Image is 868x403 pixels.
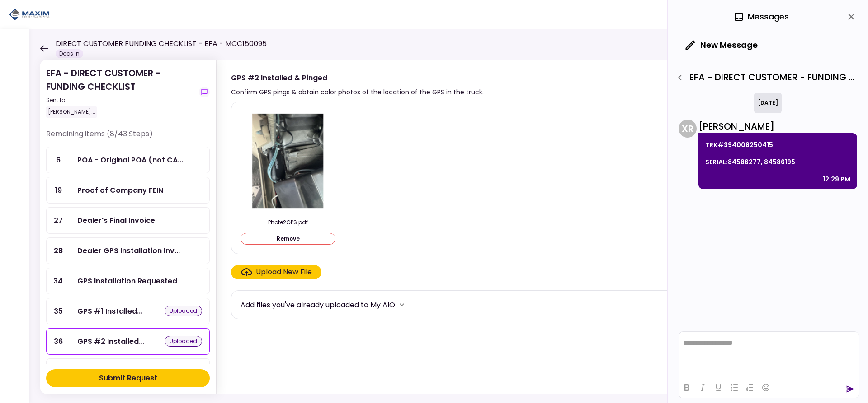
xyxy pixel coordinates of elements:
div: GPS Installation Requested [77,275,177,287]
iframe: Rich Text Area [679,332,859,377]
button: Submit Request [46,369,210,387]
button: Numbered list [742,381,758,394]
a: 36GPS #2 Installed & Pingeduploaded [46,328,210,355]
p: TRK#394008250415 [705,139,850,150]
a: 6POA - Original POA (not CA or GA) (Received in house) [46,147,210,173]
button: more [395,298,409,311]
div: [DATE] [754,93,782,113]
button: Remove [241,233,335,245]
div: Docs In [56,49,83,58]
h1: DIRECT CUSTOMER FUNDING CHECKLIST - EFA - MCC150095 [56,38,267,49]
div: GPS #2 Installed & Pinged [231,72,484,83]
div: X R [679,120,697,138]
button: show-messages [199,87,210,97]
div: Dealer's Final Invoice [77,215,155,226]
div: 41 [47,359,70,384]
div: Dealer GPS Installation Invoice [77,245,180,256]
div: uploaded [165,336,202,347]
div: [PERSON_NAME] [698,120,857,133]
div: Add files you've already uploaded to My AIO [241,299,395,310]
div: Messages [733,10,789,23]
div: Upload New File [256,267,312,278]
div: Phote2GPS.pdf [241,218,335,227]
a: 19Proof of Company FEIN [46,177,210,204]
div: EFA - DIRECT CUSTOMER - FUNDING CHECKLIST - GPS Units Ordered [672,70,859,85]
div: 35 [47,298,70,324]
div: Submit Request [99,373,157,384]
div: GPS #2 Installed & PingedConfirm GPS pings & obtain color photos of the location of the GPS in th... [216,60,850,394]
a: 41Interview [46,358,210,385]
span: Click here to upload the required document [231,265,321,279]
div: 19 [47,177,70,203]
button: Underline [711,381,726,394]
button: close [844,9,859,24]
a: 35GPS #1 Installed & Pingeduploaded [46,298,210,324]
a: 27Dealer's Final Invoice [46,207,210,234]
button: New Message [679,33,765,57]
a: 34GPS Installation Requested [46,268,210,294]
div: Remaining items (8/43 Steps) [46,129,210,147]
button: Bullet list [726,381,742,394]
button: Emojis [758,381,774,394]
div: 6 [47,147,70,173]
div: 36 [47,329,70,354]
a: 28Dealer GPS Installation Invoice [46,237,210,264]
div: [PERSON_NAME]... [46,106,97,118]
div: POA - Original POA (not CA or GA) (Received in house) [77,154,183,166]
button: Italic [695,381,710,394]
div: 12:29 PM [823,174,850,185]
button: send [846,384,855,394]
div: GPS #2 Installed & Pinged [77,336,144,347]
div: 27 [47,208,70,233]
button: Bold [679,381,694,394]
div: 28 [47,238,70,264]
div: Confirm GPS pings & obtain color photos of the location of the GPS in the truck. [231,87,484,97]
div: Proof of Company FEIN [77,185,163,196]
div: EFA - DIRECT CUSTOMER - FUNDING CHECKLIST [46,66,195,118]
div: uploaded [165,306,202,316]
img: Partner icon [9,8,50,21]
div: Sent to: [46,96,195,104]
p: SERIAL:84586277, 84586195 [705,157,850,167]
div: 34 [47,268,70,294]
div: GPS #1 Installed & Pinged [77,306,142,317]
